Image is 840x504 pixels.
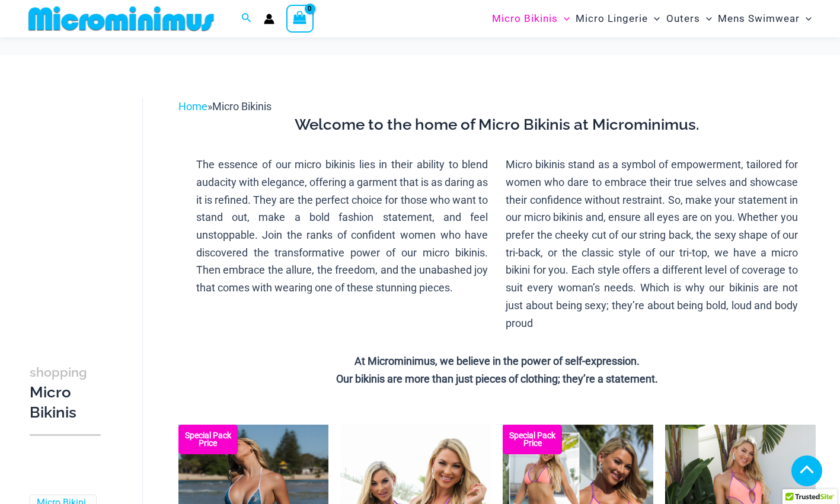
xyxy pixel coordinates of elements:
span: Mens Swimwear [718,4,800,34]
a: Search icon link [241,11,252,26]
span: Menu Toggle [558,4,570,34]
iframe: TrustedSite Certified [30,88,136,325]
a: View Shopping Cart, empty [286,5,314,32]
p: The essence of our micro bikinis lies in their ability to blend audacity with elegance, offering ... [196,156,488,297]
nav: Site Navigation [487,2,816,36]
a: Mens SwimwearMenu ToggleMenu Toggle [715,4,815,34]
span: Micro Bikinis [212,100,272,113]
b: Special Pack Price [503,432,562,447]
span: Menu Toggle [700,4,712,34]
a: Home [178,100,207,113]
span: shopping [30,365,87,380]
a: Micro BikinisMenu ToggleMenu Toggle [489,4,573,34]
a: Account icon link [264,14,274,24]
b: Special Pack Price [178,432,238,447]
span: Micro Bikinis [492,4,558,34]
span: » [178,100,272,113]
span: Menu Toggle [800,4,812,34]
strong: Our bikinis are more than just pieces of clothing; they’re a statement. [336,373,658,385]
a: Micro LingerieMenu ToggleMenu Toggle [573,4,663,34]
span: Outers [666,4,700,34]
span: Micro Lingerie [576,4,648,34]
h3: Micro Bikinis [30,362,101,422]
a: OutersMenu ToggleMenu Toggle [663,4,715,34]
h3: Welcome to the home of Micro Bikinis at Microminimus. [187,115,807,135]
span: Menu Toggle [648,4,660,34]
img: MM SHOP LOGO FLAT [24,5,219,32]
strong: At Microminimus, we believe in the power of self-expression. [354,355,640,367]
p: Micro bikinis stand as a symbol of empowerment, tailored for women who dare to embrace their true... [506,156,798,332]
